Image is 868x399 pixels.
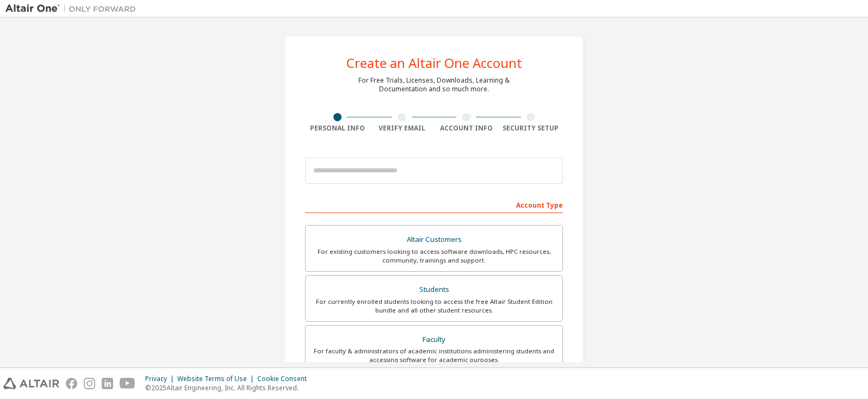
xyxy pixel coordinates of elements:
[312,347,556,364] div: For faculty & administrators of academic institutions administering students and accessing softwa...
[312,247,556,265] div: For existing customers looking to access software downloads, HPC resources, community, trainings ...
[499,124,563,133] div: Security Setup
[346,57,522,70] div: Create an Altair One Account
[145,375,177,383] div: Privacy
[145,383,313,392] p: © 2025 Altair Engineering, Inc. All Rights Reserved.
[5,3,141,14] img: Altair One
[305,124,370,133] div: Personal Info
[257,375,313,383] div: Cookie Consent
[312,232,556,247] div: Altair Customers
[305,196,563,213] div: Account Type
[312,332,556,347] div: Faculty
[370,124,435,133] div: Verify Email
[358,76,510,93] div: For Free Trials, Licenses, Downloads, Learning & Documentation and so much more.
[102,378,113,389] img: linkedin.svg
[434,124,499,133] div: Account Info
[66,378,77,389] img: facebook.svg
[120,378,135,389] img: youtube.svg
[312,282,556,297] div: Students
[84,378,95,389] img: instagram.svg
[312,297,556,315] div: For currently enrolled students looking to access the free Altair Student Edition bundle and all ...
[177,375,257,383] div: Website Terms of Use
[3,378,59,389] img: altair_logo.svg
